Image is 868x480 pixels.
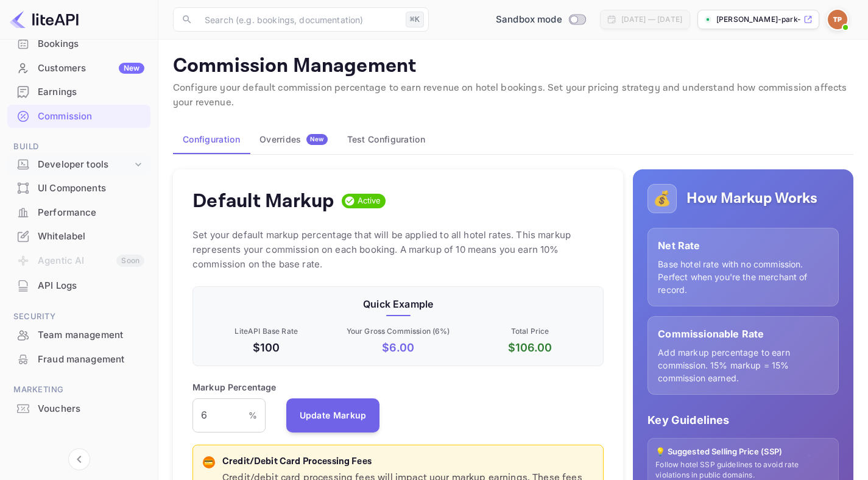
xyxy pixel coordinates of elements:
div: Vouchers [38,402,144,416]
p: Add markup percentage to earn commission. 15% markup = 15% commission earned. [658,346,828,384]
p: Total Price [467,326,593,337]
div: Whitelabel [38,230,144,244]
button: Collapse navigation [68,448,90,470]
a: Performance [7,201,150,224]
a: Bookings [7,32,150,55]
p: Markup Percentage [192,381,277,394]
a: Vouchers [7,397,150,420]
button: Test Configuration [337,125,435,154]
button: Update Markup [286,398,380,432]
div: Bookings [7,32,150,56]
p: Base hotel rate with no commission. Perfect when you're the merchant of record. [658,258,828,296]
div: Commission [7,105,150,129]
div: UI Components [38,182,144,196]
div: Earnings [38,85,144,99]
p: 💳 [204,457,213,468]
span: Sandbox mode [496,13,562,27]
a: Whitelabel [7,225,150,247]
p: [PERSON_NAME]-park-ghkao.nuitee.... [716,14,801,25]
div: Team management [7,323,150,347]
span: Marketing [7,383,150,397]
input: 0 [192,398,249,432]
div: Earnings [7,80,150,104]
span: Active [353,195,386,207]
p: 💰 [653,188,671,210]
div: CustomersNew [7,57,150,80]
span: Build [7,140,150,154]
input: Search (e.g. bookings, documentation) [197,7,401,32]
div: Commission [38,110,144,124]
p: Configure your default commission percentage to earn revenue on hotel bookings. Set your pricing ... [173,81,853,110]
div: API Logs [7,274,150,298]
a: Commission [7,105,150,127]
a: Earnings [7,80,150,103]
div: Performance [7,201,150,225]
p: $ 106.00 [467,339,593,356]
p: Quick Example [203,297,593,311]
p: LiteAPI Base Rate [203,326,330,337]
div: UI Components [7,177,150,200]
span: New [306,135,328,143]
div: New [119,63,144,74]
a: Fraud management [7,348,150,370]
a: UI Components [7,177,150,199]
img: LiteAPI logo [10,10,79,29]
div: Switch to Production mode [491,13,590,27]
p: Net Rate [658,238,828,253]
div: Whitelabel [7,225,150,249]
div: Bookings [38,37,144,51]
p: Your Gross Commission ( 6 %) [334,326,461,337]
button: Configuration [173,125,250,154]
div: Overrides [259,134,328,145]
p: Key Guidelines [647,412,839,428]
img: Tim Park [828,10,847,29]
div: API Logs [38,279,144,293]
p: Credit/Debit Card Processing Fees [222,455,593,469]
p: 💡 Suggested Selling Price (SSP) [655,446,831,458]
a: API Logs [7,274,150,297]
div: Developer tools [7,154,150,175]
h4: Default Markup [192,189,334,213]
div: Performance [38,206,144,220]
div: Developer tools [38,158,132,172]
span: Security [7,310,150,323]
p: Set your default markup percentage that will be applied to all hotel rates. This markup represent... [192,228,604,272]
a: Team management [7,323,150,346]
a: CustomersNew [7,57,150,79]
p: $ 6.00 [334,339,461,356]
p: Commission Management [173,54,853,79]
p: Commissionable Rate [658,326,828,341]
h5: How Markup Works [686,189,817,208]
div: Customers [38,62,144,76]
div: ⌘K [406,12,424,27]
div: Fraud management [38,353,144,367]
div: Vouchers [7,397,150,421]
div: Team management [38,328,144,342]
p: % [249,409,257,422]
div: [DATE] — [DATE] [621,14,682,25]
p: $100 [203,339,330,356]
div: Fraud management [7,348,150,372]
